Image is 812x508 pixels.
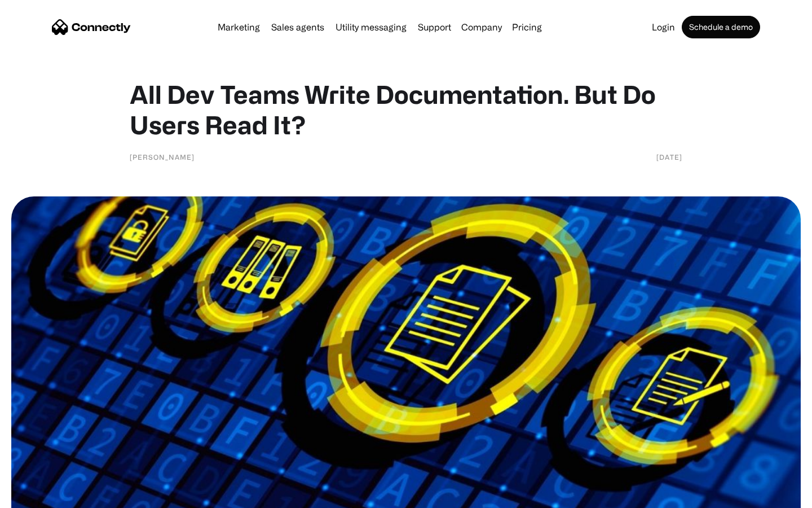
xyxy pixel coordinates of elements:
[413,23,456,32] a: Support
[331,23,411,32] a: Utility messaging
[213,23,264,32] a: Marketing
[267,23,329,32] a: Sales agents
[647,23,679,32] a: Login
[656,151,682,163] div: [DATE]
[130,79,682,140] h1: All Dev Teams Write Documentation. But Do Users Read It?
[23,488,68,504] ul: Language list
[130,151,195,163] div: [PERSON_NAME]
[461,19,502,35] div: Company
[682,16,760,38] a: Schedule a demo
[507,23,546,32] a: Pricing
[11,488,68,504] aside: Language selected: English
